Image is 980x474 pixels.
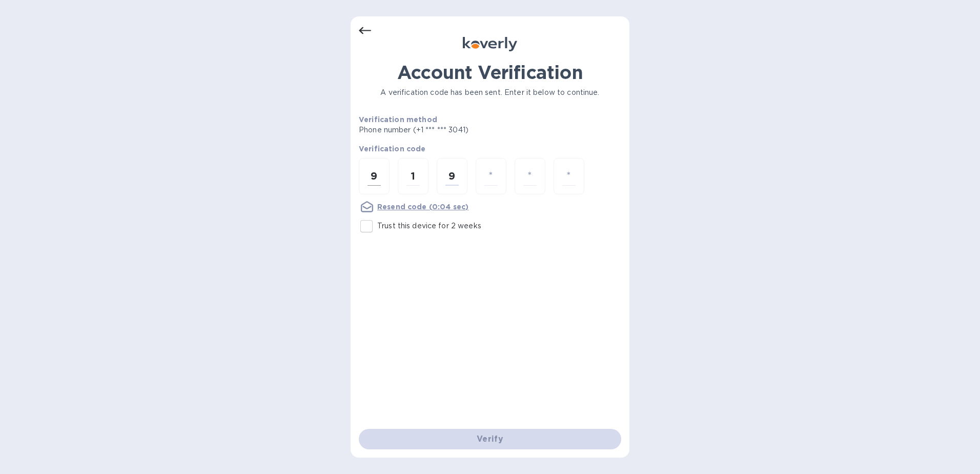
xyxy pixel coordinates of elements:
p: A verification code has been sent. Enter it below to continue. [359,87,621,98]
h1: Account Verification [359,62,621,83]
p: Verification code [359,144,621,154]
u: Resend code (0:04 sec) [377,203,468,211]
b: Verification method [359,115,437,124]
p: Phone number (+1 *** *** 3041) [359,125,547,135]
p: Trust this device for 2 weeks [377,221,481,231]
